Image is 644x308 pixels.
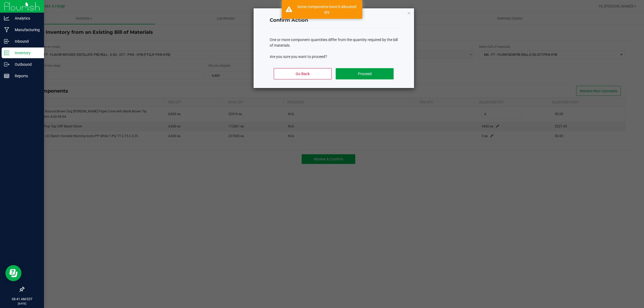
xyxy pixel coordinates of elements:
h4: Confirm Action [270,17,398,24]
iframe: Resource center [5,265,21,281]
div: Some components have 0 allocated qty [295,4,358,15]
p: One or more component quantities differ from the quantity required by the bill of materials. [270,37,398,48]
button: Close [407,10,411,16]
button: Proceed [336,68,393,79]
p: Are you sure you want to proceed? [270,54,398,60]
button: Go Back [274,68,331,79]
